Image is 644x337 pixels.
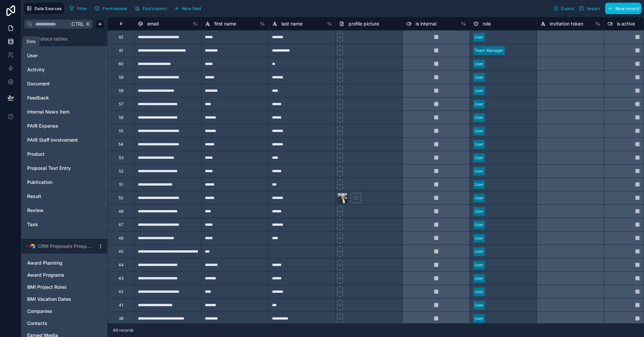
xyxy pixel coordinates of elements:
span: User [27,52,38,59]
span: Document [27,80,50,87]
div: Companies [24,306,105,317]
div: User [475,275,484,281]
div: 51 [119,182,123,187]
div: User [475,182,484,188]
div: 58 [119,88,123,93]
img: Airtable Logo [30,244,35,249]
button: Data Sources [24,3,64,14]
div: User [24,50,105,61]
a: BMI Project Roles [27,284,88,290]
button: New field [172,3,204,13]
span: CRM Proposals Prospects [38,243,92,250]
div: User [475,141,484,147]
button: New record [605,3,641,14]
span: New field [182,6,201,11]
span: Internal News Item [27,109,69,115]
a: Award Programs [27,272,88,278]
span: Data Sources [35,6,62,11]
span: Activity [27,66,45,73]
div: User [475,155,484,161]
span: Task [27,221,38,228]
span: is internal [416,20,436,27]
a: Task [27,221,82,228]
span: Permissions [103,6,127,11]
div: 55 [119,128,123,134]
a: PAIR Staff Involvement [27,137,82,143]
span: BMI Vacation Dates [27,296,71,302]
div: User [475,208,484,214]
span: Review [27,207,44,214]
span: Award Programs [27,272,64,278]
a: Activity [27,66,82,73]
span: Filter [77,6,88,11]
div: Task [24,219,105,230]
div: User [475,115,484,121]
a: Publication [27,179,82,186]
span: first name [214,20,236,27]
div: Publication [24,177,105,188]
div: 53 [119,155,123,160]
span: Ctrl [71,20,85,28]
div: # [113,21,129,26]
div: User [475,222,484,228]
button: Permissions [92,3,129,13]
div: Activity [24,64,105,75]
div: BMI Vacation Dates [24,294,105,305]
span: Companies [27,308,52,315]
span: PAIR Staff Involvement [27,137,78,143]
div: 48 [118,209,123,214]
a: BMI Vacation Dates [27,296,88,302]
div: User [475,195,484,201]
div: 54 [118,142,123,147]
button: Find column [132,3,169,13]
div: User [475,88,484,94]
div: PAIR Staff Involvement [24,135,105,145]
div: User [475,34,484,40]
a: Companies [27,308,88,315]
span: BMI Project Roles [27,284,67,290]
a: PAIR Expense [27,123,82,129]
div: User [475,128,484,134]
div: PAIR Expense [24,121,105,131]
span: profile picture [348,20,379,27]
div: 61 [119,48,123,53]
a: New record [602,3,641,14]
span: Import [587,6,600,11]
div: User [475,61,484,67]
a: Permissions [92,3,132,13]
div: Team Manager [475,48,503,54]
a: Proposal Text Entry [27,165,82,172]
div: Result [24,191,105,202]
a: Result [27,193,82,200]
div: 47 [118,222,123,227]
div: Product [24,149,105,159]
div: User [475,235,484,241]
div: User [475,316,484,322]
span: last name [281,20,303,27]
span: role [483,20,491,27]
a: Review [27,207,82,214]
div: Award Programs [24,270,105,280]
div: 62 [119,35,123,40]
div: 57 [119,102,123,107]
a: Internal News Item [27,109,82,115]
div: Document [24,78,105,89]
span: Proposal Text Entry [27,165,71,172]
div: Proposal Text Entry [24,163,105,174]
div: Feedback [24,92,105,103]
div: User [475,74,484,80]
button: Noloco tables [24,34,101,44]
div: User [475,289,484,295]
div: Internal News Item [24,107,105,117]
span: Contacts [27,320,47,327]
a: Product [27,151,82,157]
div: User [475,168,484,174]
div: 56 [119,115,123,120]
span: K [86,22,90,26]
div: Award Planning [24,258,105,268]
div: 39 [119,316,123,321]
button: Import [577,3,602,14]
div: 42 [118,289,123,294]
span: Publication [27,179,52,186]
span: Feedback [27,94,49,101]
